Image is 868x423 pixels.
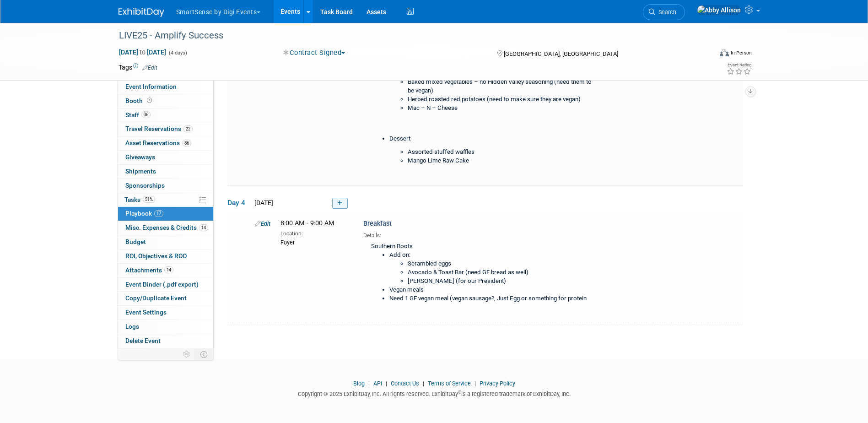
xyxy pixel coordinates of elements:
span: Event Binder (.pdf export) [125,281,199,288]
a: Delete Event [118,334,213,348]
td: Personalize Event Tab Strip [179,348,195,360]
a: Logs [118,320,213,334]
span: Booth [125,97,154,104]
button: Contract Signed [280,48,349,58]
a: Event Settings [118,306,213,320]
div: Details: [363,229,598,239]
a: Budget [118,235,213,249]
li: Add on: [389,251,594,286]
span: [GEOGRAPHIC_DATA], [GEOGRAPHIC_DATA] [504,50,618,57]
a: Privacy Policy [480,380,515,387]
img: Abby Allison [697,5,741,15]
span: Travel Reservations [125,125,193,132]
span: Event Information [125,83,177,90]
span: 14 [199,224,208,231]
span: Giveaways [125,153,155,161]
a: Asset Reservations86 [118,136,213,150]
span: 14 [164,266,173,273]
li: Scrambled eggs [408,260,594,268]
span: Playbook [125,210,163,217]
li: Vegan meals [389,286,594,294]
td: Toggle Event Tabs [194,348,213,360]
span: (4 days) [168,50,187,56]
a: Misc. Expenses & Credits14 [118,221,213,235]
span: Misc. Expenses & Credits [125,224,208,231]
span: 86 [182,140,191,146]
div: In-Person [730,49,752,56]
sup: ® [458,390,461,395]
a: Playbook17 [118,207,213,221]
span: 36 [141,111,151,118]
div: Foyer [280,238,350,247]
li: Assorted stuffed waffles [408,148,594,157]
span: Staff [125,111,151,119]
li: [PERSON_NAME] (for our President) [408,277,594,286]
span: | [421,380,426,387]
span: Delete Event [125,337,161,344]
td: Tags [119,63,157,72]
span: | [366,380,372,387]
span: Day 4 [227,198,250,208]
span: Event Settings [125,309,167,316]
span: Asset Reservations [125,139,191,146]
span: Sponsorships [125,182,165,189]
span: Booth not reserved yet [145,97,154,104]
span: [DATE] [DATE] [119,48,167,56]
a: Contact Us [391,380,419,387]
li: Mac – N – Cheese [408,104,594,113]
a: Edit [142,65,157,71]
li: Baked mixed vegetables – no Hidden Valley seasoning (need them to be vegan) [408,78,594,95]
a: Event Information [118,80,213,94]
span: Search [655,9,676,16]
a: Shipments [118,165,213,179]
span: to [138,49,147,56]
span: | [472,380,478,387]
span: ROI, Objectives & ROO [125,252,187,260]
a: ROI, Objectives & ROO [118,249,213,263]
li: Herbed roasted red potatoes (need to make sure they are vegan) [408,95,594,104]
span: [DATE] [252,199,273,206]
li: Avocado & Toast Bar (need GF bread as well) [408,268,594,277]
img: Format-Inperson.png [720,49,729,56]
span: Copy/Duplicate Event [125,294,187,302]
span: 22 [183,125,193,132]
img: ExhibitDay [119,8,164,17]
div: Southern Roots [363,239,598,311]
a: Copy/Duplicate Event [118,292,213,305]
span: Shipments [125,168,156,175]
span: 51% [143,196,155,203]
div: Event Rating [727,63,751,67]
span: Tasks [124,196,155,203]
span: 8:00 AM - 9:00 AM [280,219,334,227]
span: Budget [125,238,146,245]
li: Mango Lime Raw Cake [408,157,594,165]
span: Logs [125,323,139,330]
a: Attachments14 [118,264,213,277]
a: Terms of Service [428,380,471,387]
a: Blog [353,380,365,387]
a: Giveaways [118,151,213,164]
a: Travel Reservations22 [118,122,213,136]
div: Location: [280,228,350,238]
div: LIVE25 - Amplify Success [116,27,698,44]
a: Event Binder (.pdf export) [118,278,213,292]
span: 17 [154,210,163,217]
a: Edit [255,220,270,227]
span: Breakfast [363,220,392,228]
li: Dessert [389,135,594,143]
li: Need 1 GF vegan meal (vegan sausage?, Just Egg or something for protein [389,294,594,303]
a: API [373,380,382,387]
a: Search [643,4,685,20]
a: Staff36 [118,108,213,122]
a: Tasks51% [118,193,213,207]
span: | [383,380,389,387]
a: Booth [118,94,213,108]
span: Attachments [125,266,173,274]
a: Sponsorships [118,179,213,193]
div: Event Format [658,48,752,61]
